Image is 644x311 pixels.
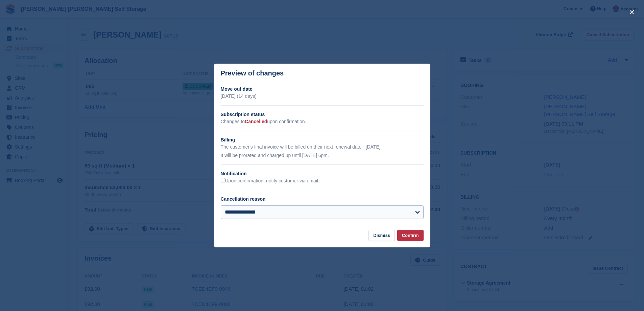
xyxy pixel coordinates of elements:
p: [DATE] (14 days) [221,93,424,100]
label: Cancellation reason [221,196,266,202]
p: It will be prorated and charged up until [DATE] 6pm. [221,152,424,159]
h2: Move out date [221,86,424,93]
h2: Billing [221,136,424,143]
h2: Subscription status [221,111,424,118]
button: close [626,7,637,18]
input: Upon confirmation, notify customer via email. [221,178,225,182]
button: Confirm [397,230,424,241]
label: Upon confirmation, notify customer via email. [221,178,319,184]
p: Preview of changes [221,69,284,77]
span: Cancelled [245,119,267,124]
h2: Notification [221,170,424,177]
p: The customer's final invoice will be billed on their next renewal date - [DATE] [221,143,424,151]
p: Changes to upon confirmation. [221,118,424,125]
button: Dismiss [368,230,395,241]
